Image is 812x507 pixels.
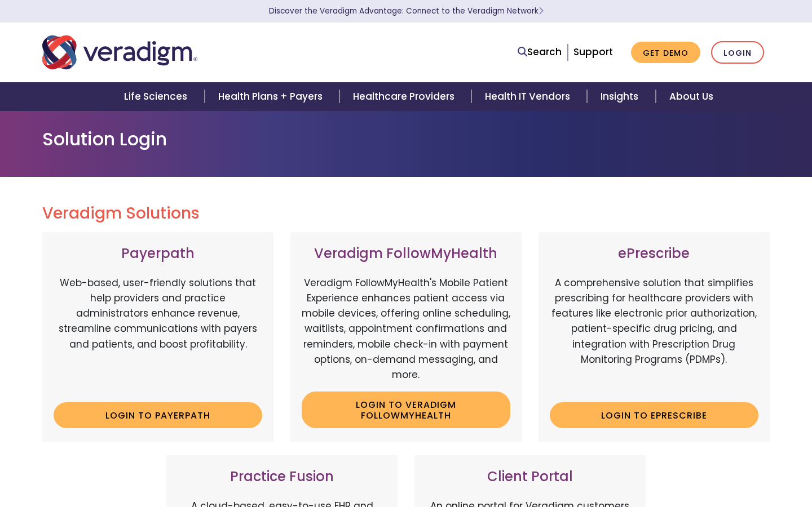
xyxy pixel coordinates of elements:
[656,82,727,111] a: About Us
[302,246,510,262] h3: Veradigm FollowMyHealth
[302,392,510,428] a: Login to Veradigm FollowMyHealth
[269,6,544,16] a: Discover the Veradigm Advantage: Connect to the Veradigm NetworkLearn More
[54,275,262,394] p: Web-based, user-friendly solutions that help providers and practice administrators enhance revenu...
[178,469,386,485] h3: Practice Fusion
[111,82,204,111] a: Life Sciences
[550,246,758,262] h3: ePrescribe
[550,275,758,394] p: A comprehensive solution that simplifies prescribing for healthcare providers with features like ...
[550,402,758,428] a: Login to ePrescribe
[339,82,471,111] a: Healthcare Providers
[587,82,655,111] a: Insights
[42,34,197,71] img: Veradigm logo
[573,45,613,59] a: Support
[302,275,510,383] p: Veradigm FollowMyHealth's Mobile Patient Experience enhances patient access via mobile devices, o...
[426,469,634,485] h3: Client Portal
[54,402,262,428] a: Login to Payerpath
[42,204,770,223] h2: Veradigm Solutions
[471,82,587,111] a: Health IT Vendors
[54,246,262,262] h3: Payerpath
[518,45,562,60] a: Search
[631,42,700,64] a: Get Demo
[539,6,544,16] span: Learn More
[711,41,764,64] a: Login
[42,128,770,150] h1: Solution Login
[205,82,339,111] a: Health Plans + Payers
